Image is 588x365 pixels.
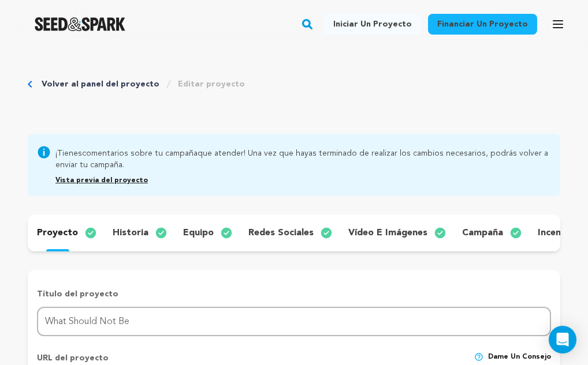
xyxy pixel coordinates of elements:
font: ¡Tienes [55,149,82,157]
a: Financiar un proyecto [428,14,537,35]
div: Abrir Intercom Messenger [549,326,576,353]
font: redes sociales [248,228,314,238]
font: URL del proyecto [37,354,109,362]
img: check-circle-full.svg [221,226,241,240]
a: Vista previa del proyecto [55,177,148,184]
img: Logotipo de Seed&Spark en modo oscuro [35,17,125,31]
a: Editar proyecto [178,78,245,90]
font: Título del proyecto [37,290,118,298]
img: check-circle-full.svg [510,226,531,240]
font: Editar proyecto [178,80,245,88]
button: redes sociales [239,224,339,242]
font: Volver al panel del proyecto [42,80,159,88]
img: help-circle.svg [474,352,483,362]
a: Volver al panel del proyecto [42,78,159,90]
button: historia [103,224,174,242]
font: incentivos [538,228,583,238]
font: Iniciar un proyecto [333,20,412,28]
img: check-circle-full.svg [155,226,176,240]
font: campaña [462,228,503,238]
font: Dame un consejo [488,353,551,360]
button: campaña [453,224,529,242]
a: Página de inicio de Seed&Spark [35,17,125,31]
a: Iniciar un proyecto [324,14,421,35]
button: proyecto [28,224,103,242]
img: check-circle-full.svg [321,226,341,240]
a: comentarios sobre tu campaña [82,149,198,157]
font: proyecto [37,228,78,238]
input: Nombre del proyecto [37,307,551,336]
img: check-circle-full.svg [434,226,455,240]
font: vídeo e imágenes [348,228,427,238]
button: equipo [174,224,239,242]
font: que atender! Una vez que hayas terminado de realizar los cambios necesarios, podrás volver a envi... [55,149,548,169]
font: equipo [183,228,214,238]
img: check-circle-full.svg [85,226,106,240]
button: vídeo e imágenes [339,224,453,242]
div: Migaja de pan [28,78,245,90]
font: Financiar un proyecto [437,20,528,28]
font: historia [113,228,148,238]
